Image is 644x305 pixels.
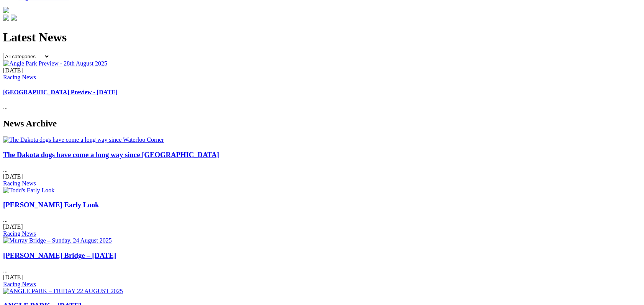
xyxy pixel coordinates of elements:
img: facebook.svg [3,15,9,21]
h1: Latest News [3,30,641,44]
img: Todd's Early Look [3,187,54,194]
a: Racing News [3,180,36,187]
span: [DATE] [3,223,23,230]
span: [DATE] [3,274,23,280]
a: [PERSON_NAME] Bridge – [DATE] [3,251,116,259]
span: [DATE] [3,67,23,74]
a: Racing News [3,74,36,80]
div: ... [3,201,641,237]
a: Racing News [3,230,36,237]
img: The Dakota dogs have come a long way since Waterloo Corner [3,136,164,143]
img: logo-grsa-white.png [3,7,9,13]
img: twitter.svg [11,15,17,21]
a: [PERSON_NAME] Early Look [3,201,99,209]
a: The Dakota dogs have come a long way since [GEOGRAPHIC_DATA] [3,151,219,159]
img: Murray Bridge – Sunday, 24 August 2025 [3,237,112,244]
h2: News Archive [3,118,641,129]
a: Racing News [3,281,36,287]
img: Angle Park Preview - 28th August 2025 [3,60,107,67]
div: ... [3,67,641,111]
a: [GEOGRAPHIC_DATA] Preview - [DATE] [3,89,118,95]
div: ... [3,251,641,288]
span: [DATE] [3,173,23,180]
div: ... [3,151,641,187]
img: ANGLE PARK – FRIDAY 22 AUGUST 2025 [3,288,123,295]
